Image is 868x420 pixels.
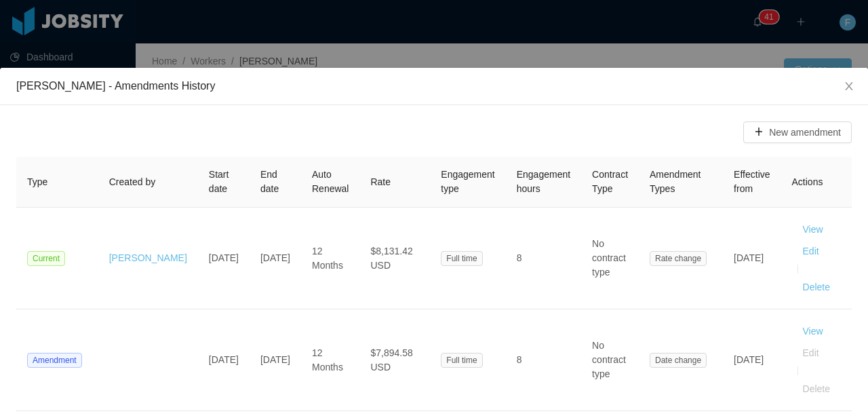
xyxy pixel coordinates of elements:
[844,81,854,92] i: icon: close
[650,169,701,194] span: Amendment Types
[830,68,868,106] button: Close
[370,176,391,187] span: Rate
[441,353,482,368] span: Full time
[109,176,155,187] span: Created by
[370,246,412,271] span: $8,131.42 USD
[792,176,823,187] span: Actions
[441,251,482,266] span: Full time
[650,353,707,368] span: Date change
[792,342,830,364] button: Edit
[16,79,852,94] div: [PERSON_NAME] - Amendments History
[312,169,349,194] span: Auto Renewal
[370,347,412,373] span: $7,894.58 USD
[27,176,47,187] span: Type
[592,238,626,278] span: No contract type
[723,208,781,309] td: [DATE]
[441,169,494,194] span: Engagement type
[27,353,82,368] span: Amendment
[250,208,301,309] td: [DATE]
[260,169,279,194] span: End date
[592,340,626,379] span: No contract type
[27,251,65,266] span: Current
[650,251,707,266] span: Rate change
[743,121,852,143] button: icon: plusNew amendment
[792,276,841,298] button: Delete
[792,218,834,240] button: View
[301,208,359,309] td: 12 Months
[198,208,250,309] td: [DATE]
[198,309,250,411] td: [DATE]
[250,309,301,411] td: [DATE]
[517,169,570,194] span: Engagement hours
[592,169,628,194] span: Contract Type
[517,354,522,365] span: 8
[723,309,781,411] td: [DATE]
[209,169,229,194] span: Start date
[109,252,187,263] a: [PERSON_NAME]
[792,240,830,262] button: Edit
[517,252,522,263] span: 8
[734,169,770,194] span: Effective from
[301,309,359,411] td: 12 Months
[792,320,834,342] button: View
